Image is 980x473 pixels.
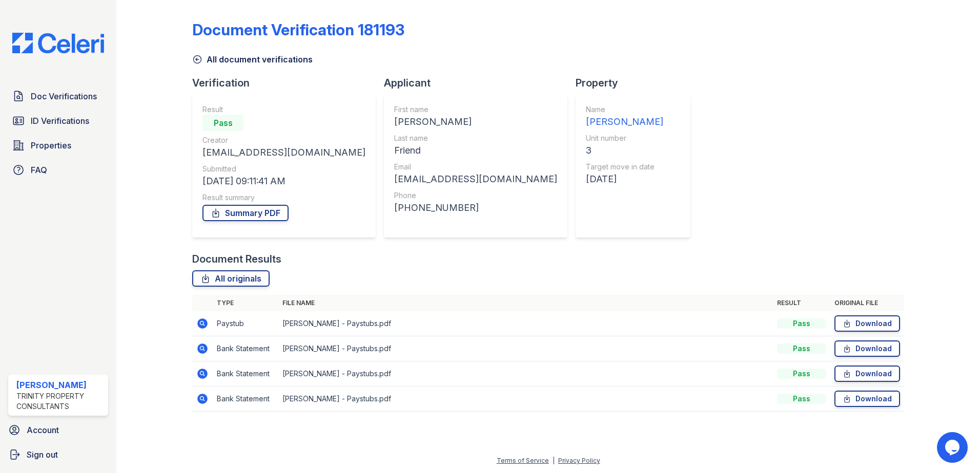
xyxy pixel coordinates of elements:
[192,20,404,39] div: Document Verification 181193
[16,379,104,391] div: [PERSON_NAME]
[31,90,97,102] span: Doc Verifications
[4,444,112,465] a: Sign out
[213,336,278,361] td: Bank Statement
[830,295,904,311] th: Original file
[4,33,112,53] img: CE_Logo_Blue-a8612792a0a2168367f1c8372b55b34899dd931a85d93a1a3d3e32e68fde9ad4.png
[202,135,365,145] div: Creator
[558,457,600,464] a: Privacy Policy
[394,115,557,129] div: [PERSON_NAME]
[31,139,71,152] span: Properties
[31,115,89,127] span: ID Verifications
[586,104,663,115] div: Name
[278,295,773,311] th: File name
[202,192,365,203] div: Result summary
[586,115,663,129] div: [PERSON_NAME]
[213,311,278,336] td: Paystub
[192,270,270,287] a: All originals
[576,76,699,90] div: Property
[213,386,278,412] td: Bank Statement
[777,318,826,329] div: Pass
[278,386,773,412] td: [PERSON_NAME] - Paystubs.pdf
[27,448,58,461] span: Sign out
[777,394,826,404] div: Pass
[384,76,576,90] div: Applicant
[586,172,663,186] div: [DATE]
[202,145,365,160] div: [EMAIL_ADDRESS][DOMAIN_NAME]
[8,160,108,180] a: FAQ
[192,76,384,90] div: Verification
[202,115,243,131] div: Pass
[202,205,289,221] a: Summary PDF
[834,365,900,382] a: Download
[8,111,108,131] a: ID Verifications
[394,133,557,143] div: Last name
[777,343,826,354] div: Pass
[394,143,557,158] div: Friend
[834,391,900,407] a: Download
[192,53,313,66] a: All document verifications
[394,104,557,115] div: First name
[586,162,663,172] div: Target move in date
[213,295,278,311] th: Type
[8,135,108,156] a: Properties
[497,457,549,464] a: Terms of Service
[586,104,663,129] a: Name [PERSON_NAME]
[394,190,557,201] div: Phone
[27,424,59,436] span: Account
[192,252,281,266] div: Document Results
[834,315,900,332] a: Download
[202,104,365,115] div: Result
[202,164,365,174] div: Submitted
[278,311,773,336] td: [PERSON_NAME] - Paystubs.pdf
[202,174,365,188] div: [DATE] 09:11:41 AM
[937,432,970,463] iframe: chat widget
[394,162,557,172] div: Email
[4,420,112,440] a: Account
[834,340,900,357] a: Download
[777,369,826,379] div: Pass
[394,201,557,215] div: [PHONE_NUMBER]
[16,391,104,412] div: Trinity Property Consultants
[773,295,830,311] th: Result
[278,336,773,361] td: [PERSON_NAME] - Paystubs.pdf
[553,457,555,464] div: |
[278,361,773,386] td: [PERSON_NAME] - Paystubs.pdf
[31,164,47,176] span: FAQ
[586,143,663,158] div: 3
[394,172,557,186] div: [EMAIL_ADDRESS][DOMAIN_NAME]
[586,133,663,143] div: Unit number
[8,86,108,106] a: Doc Verifications
[213,361,278,386] td: Bank Statement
